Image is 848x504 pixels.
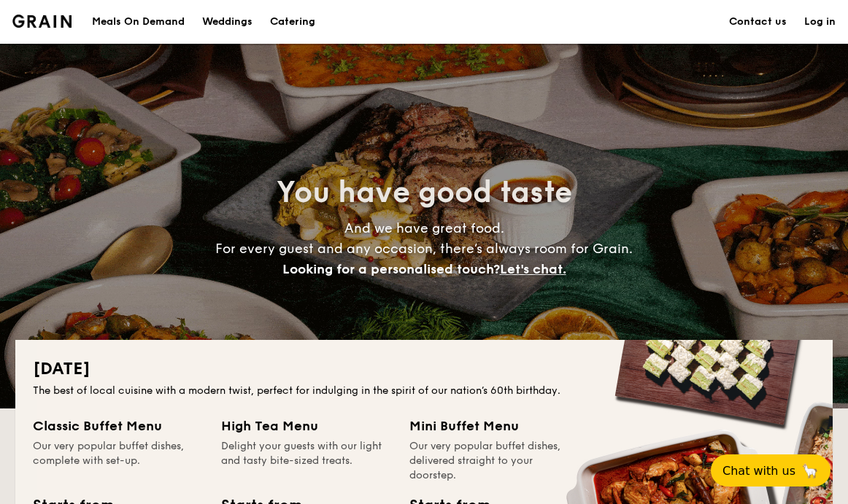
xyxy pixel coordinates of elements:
[221,416,392,436] div: High Tea Menu
[409,439,580,483] div: Our very popular buffet dishes, delivered straight to your doorstep.
[12,15,72,28] a: Logotype
[33,416,204,436] div: Classic Buffet Menu
[409,416,580,436] div: Mini Buffet Menu
[282,261,500,277] span: Looking for a personalised touch?
[33,439,204,483] div: Our very popular buffet dishes, complete with set-up.
[33,384,815,398] div: The best of local cuisine with a modern twist, perfect for indulging in the spirit of our nation’...
[500,261,566,277] span: Let's chat.
[12,15,72,28] img: Grain
[221,439,392,483] div: Delight your guests with our light and tasty bite-sized treats.
[722,464,795,478] span: Chat with us
[215,220,633,277] span: And we have great food. For every guest and any occasion, there’s always room for Grain.
[711,454,830,486] button: Chat with us🦙
[33,357,815,381] h2: [DATE]
[277,175,572,210] span: You have good taste
[801,462,819,479] span: 🦙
